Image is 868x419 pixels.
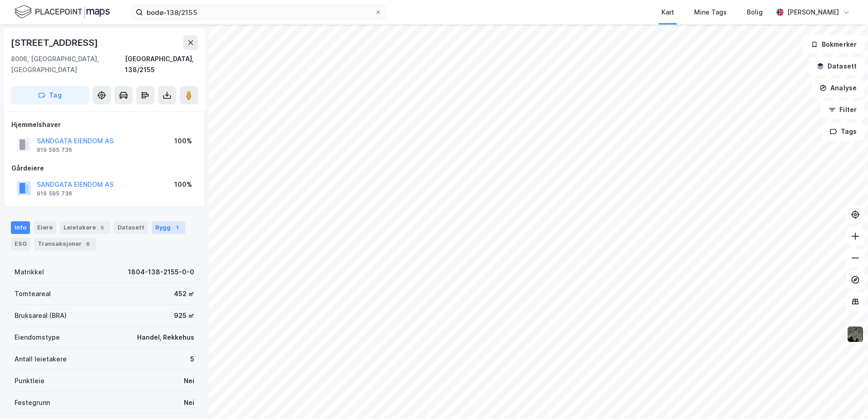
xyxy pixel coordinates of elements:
[11,119,197,130] div: Hjemmelshaver
[60,221,110,234] div: Leietakere
[11,54,125,75] div: 8006, [GEOGRAPHIC_DATA], [GEOGRAPHIC_DATA]
[803,35,864,54] button: Bokmerker
[174,136,192,146] div: 100%
[823,375,868,419] iframe: Chat Widget
[190,354,194,365] div: 5
[11,238,30,250] div: ESG
[174,288,194,299] div: 452 ㎡
[11,221,30,234] div: Info
[11,86,89,104] button: Tag
[34,221,56,234] div: Eiere
[694,7,727,18] div: Mine Tags
[847,326,864,343] img: 9k=
[812,79,864,97] button: Analyse
[37,190,72,197] div: 919 595 736
[15,267,44,278] div: Matrikkel
[34,238,96,250] div: Transaksjoner
[128,267,194,278] div: 1804-138-2155-0-0
[184,375,194,386] div: Nei
[152,221,185,234] div: Bygg
[11,163,197,174] div: Gårdeiere
[15,332,60,343] div: Eiendomstype
[15,310,67,321] div: Bruksareal (BRA)
[15,375,44,386] div: Punktleie
[11,35,100,50] div: [STREET_ADDRESS]
[823,375,868,419] div: Kontrollprogram for chat
[174,310,194,321] div: 925 ㎡
[98,223,107,232] div: 5
[747,7,763,18] div: Bolig
[661,7,674,18] div: Kart
[787,7,839,18] div: [PERSON_NAME]
[37,146,72,154] div: 919 595 736
[137,332,194,343] div: Handel, Rekkehus
[125,54,198,75] div: [GEOGRAPHIC_DATA], 138/2155
[143,5,375,19] input: Søk på adresse, matrikkel, gårdeiere, leietakere eller personer
[822,122,864,141] button: Tags
[15,288,51,299] div: Tomteareal
[15,397,50,408] div: Festegrunn
[15,354,67,365] div: Antall leietakere
[174,179,192,190] div: 100%
[173,223,182,232] div: 1
[114,221,148,234] div: Datasett
[184,397,194,408] div: Nei
[821,101,864,119] button: Filter
[15,4,110,20] img: logo.f888ab2527a4732fd821a326f86c7f29.svg
[809,57,864,75] button: Datasett
[84,239,93,248] div: 6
